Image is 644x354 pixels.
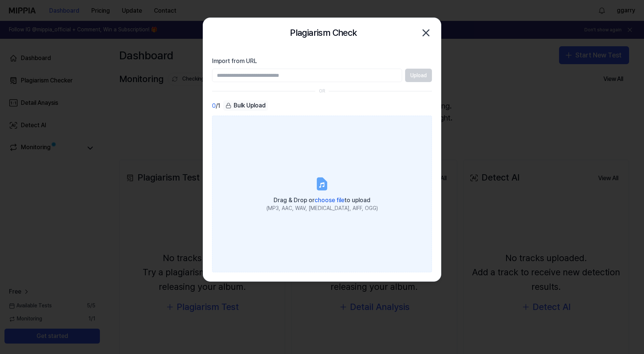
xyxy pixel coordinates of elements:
[274,197,370,204] span: Drag & Drop or to upload
[212,100,220,111] div: / 1
[223,100,268,111] button: Bulk Upload
[315,197,344,204] span: choose file
[212,101,216,110] span: 0
[212,57,432,66] label: Import from URL
[319,88,325,94] div: OR
[223,100,268,111] div: Bulk Upload
[266,205,378,212] div: (MP3, AAC, WAV, [MEDICAL_DATA], AIFF, OGG)
[290,26,357,40] h2: Plagiarism Check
